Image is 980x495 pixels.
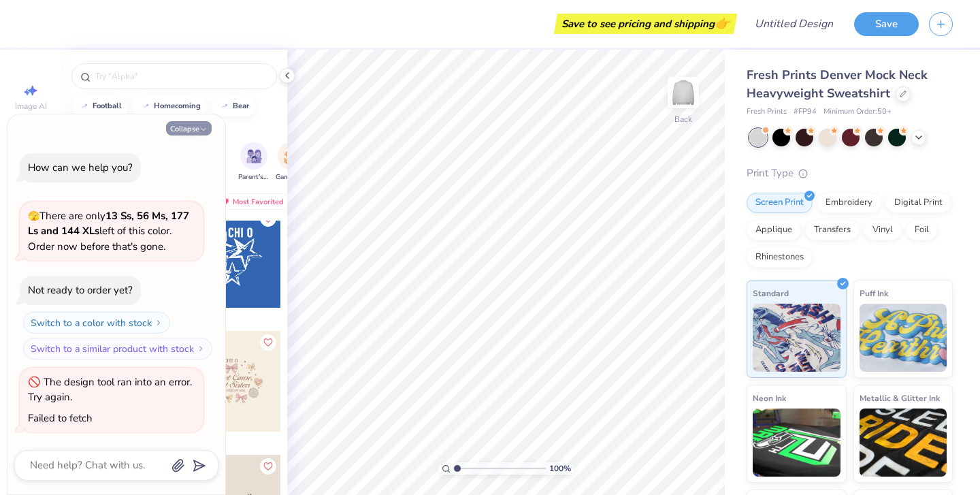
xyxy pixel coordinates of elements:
[197,345,205,353] img: Switch to a similar product with stock
[747,106,787,118] span: Fresh Prints
[864,220,902,240] div: Vinyl
[747,247,813,268] div: Rhinestones
[276,142,307,182] button: filter button
[28,209,189,238] strong: 13 Ss, 56 Ms, 177 Ls and 144 XLs
[906,220,938,240] div: Foil
[744,10,844,37] input: Untitled Design
[284,148,299,164] img: Game Day Image
[747,165,953,181] div: Print Type
[154,319,163,327] img: Switch to a color with stock
[557,14,734,34] div: Save to see pricing and shipping
[747,220,801,240] div: Applique
[23,312,170,334] button: Switch to a color with stock
[212,96,255,116] button: bear
[219,102,230,110] img: trend_line.gif
[747,193,813,213] div: Screen Print
[15,101,47,112] span: Image AI
[28,375,192,404] div: The design tool ran into an error. Try again.
[885,193,951,213] div: Digital Print
[753,409,840,477] img: Neon Ink
[246,148,262,164] img: Parent's Weekend Image
[860,391,940,405] span: Metallic & Glitter Ink
[260,334,276,351] button: Like
[28,411,93,425] div: Failed to fetch
[276,142,307,182] div: filter for Game Day
[817,193,881,213] div: Embroidery
[71,96,128,116] button: football
[753,304,840,372] img: Standard
[238,142,269,182] div: filter for Parent's Weekend
[860,286,888,300] span: Puff Ink
[28,161,133,174] div: How can we help you?
[238,172,269,182] span: Parent's Weekend
[276,172,307,182] span: Game Day
[238,142,269,182] button: filter button
[860,304,947,372] img: Puff Ink
[28,209,189,253] span: There are only left of this color. Order now before that's gone.
[213,193,290,210] div: Most Favorited
[753,286,789,300] span: Standard
[233,102,249,110] div: bear
[715,15,730,31] span: 👉
[747,67,928,101] span: Fresh Prints Denver Mock Neck Heavyweight Sweatshirt
[670,79,697,106] img: Back
[805,220,860,240] div: Transfers
[140,102,151,110] img: trend_line.gif
[133,96,207,116] button: homecoming
[794,106,817,118] span: # FP94
[79,102,90,110] img: trend_line.gif
[154,102,201,110] div: homecoming
[549,462,571,475] span: 100 %
[28,210,39,223] span: 🫣
[674,113,692,125] div: Back
[93,102,122,110] div: football
[753,391,786,405] span: Neon Ink
[23,338,212,360] button: Switch to a similar product with stock
[854,12,919,36] button: Save
[94,69,268,83] input: Try "Alpha"
[860,409,947,477] img: Metallic & Glitter Ink
[823,106,892,118] span: Minimum Order: 50 +
[28,283,133,297] div: Not ready to order yet?
[166,121,212,135] button: Collapse
[260,458,276,475] button: Like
